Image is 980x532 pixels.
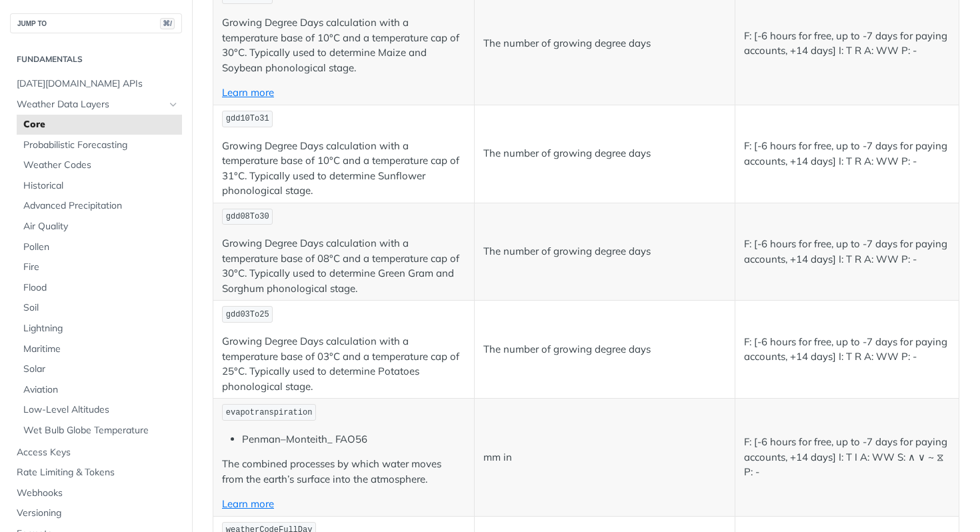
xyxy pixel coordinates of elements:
p: Growing Degree Days calculation with a temperature base of 03°C and a temperature cap of 25°C. Ty... [222,334,465,394]
span: Wet Bulb Globe Temperature [23,424,179,437]
a: Low-Level Altitudes [17,400,182,420]
p: The number of growing degree days [483,146,727,161]
a: Learn more [222,86,274,99]
button: Hide subpages for Weather Data Layers [168,99,179,110]
p: Growing Degree Days calculation with a temperature base of 10°C and a temperature cap of 31°C. Ty... [222,139,465,199]
span: Weather Data Layers [17,98,165,111]
span: Historical [23,179,179,193]
span: Pollen [23,241,179,254]
p: F: [-6 hours for free, up to -7 days for paying accounts, +14 days] I: T R A: WW P: - [744,139,950,169]
a: Rate Limiting & Tokens [10,463,182,483]
a: Weather Codes [17,155,182,175]
span: Versioning [17,507,179,520]
span: Lightning [23,322,179,335]
button: JUMP TO⌘/ [10,13,182,33]
span: [DATE][DOMAIN_NAME] APIs [17,77,179,91]
a: Probabilistic Forecasting [17,135,182,155]
a: Wet Bulb Globe Temperature [17,421,182,441]
li: Penman–Monteith_ FAO56 [242,432,465,447]
span: Access Keys [17,446,179,459]
span: Rate Limiting & Tokens [17,466,179,479]
p: The number of growing degree days [483,342,727,357]
a: Advanced Precipitation [17,196,182,216]
p: The number of growing degree days [483,244,727,259]
span: gdd10To31 [226,114,269,123]
a: Soil [17,298,182,318]
span: Air Quality [23,220,179,233]
span: Probabilistic Forecasting [23,139,179,152]
span: Fire [23,261,179,274]
span: Aviation [23,383,179,397]
a: Flood [17,278,182,298]
span: Advanced Precipitation [23,199,179,213]
span: ⌘/ [160,18,175,29]
p: The number of growing degree days [483,36,727,51]
a: Fire [17,257,182,277]
a: Weather Data LayersHide subpages for Weather Data Layers [10,95,182,115]
span: Core [23,118,179,131]
a: Air Quality [17,217,182,237]
span: evapotranspiration [226,408,313,417]
p: F: [-6 hours for free, up to -7 days for paying accounts, +14 days] I: T R A: WW P: - [744,237,950,267]
span: Soil [23,301,179,315]
p: F: [-6 hours for free, up to -7 days for paying accounts, +14 days] I: T R A: WW P: - [744,29,950,59]
a: Access Keys [10,443,182,463]
p: F: [-6 hours for free, up to -7 days for paying accounts, +14 days] I: T I A: WW S: ∧ ∨ ~ ⧖ P: - [744,435,950,480]
a: Learn more [222,497,274,510]
h2: Fundamentals [10,53,182,65]
a: Aviation [17,380,182,400]
p: mm in [483,450,727,465]
span: Weather Codes [23,159,179,172]
a: Solar [17,359,182,379]
span: gdd03To25 [226,310,269,319]
span: Webhooks [17,487,179,500]
p: F: [-6 hours for free, up to -7 days for paying accounts, +14 days] I: T R A: WW P: - [744,335,950,365]
span: Low-Level Altitudes [23,403,179,417]
p: The combined processes by which water moves from the earth’s surface into the atmosphere. [222,457,465,487]
a: Maritime [17,339,182,359]
p: Growing Degree Days calculation with a temperature base of 10°C and a temperature cap of 30°C. Ty... [222,15,465,75]
a: Versioning [10,503,182,523]
p: Growing Degree Days calculation with a temperature base of 08°C and a temperature cap of 30°C. Ty... [222,236,465,296]
a: [DATE][DOMAIN_NAME] APIs [10,74,182,94]
span: gdd08To30 [226,212,269,221]
a: Webhooks [10,483,182,503]
span: Maritime [23,343,179,356]
span: Solar [23,363,179,376]
a: Pollen [17,237,182,257]
a: Historical [17,176,182,196]
span: Flood [23,281,179,295]
a: Core [17,115,182,135]
a: Lightning [17,319,182,339]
